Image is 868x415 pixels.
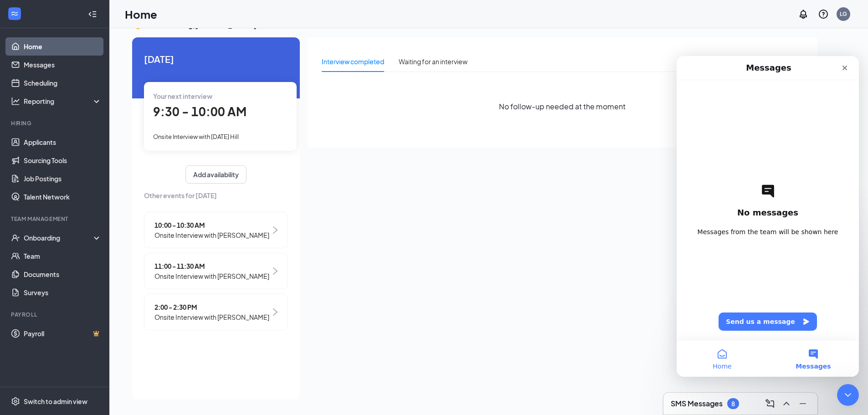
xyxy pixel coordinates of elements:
[185,165,247,184] button: Add availability
[144,190,288,200] span: Other events for [DATE]
[24,265,102,283] a: Documents
[24,169,102,188] a: Job Postings
[153,92,212,100] span: Your next interview
[11,233,20,242] svg: UserCheck
[818,9,829,20] svg: QuestionInfo
[322,56,384,67] div: Interview completed
[24,397,87,406] div: Switch to admin view
[24,97,102,106] div: Reporting
[24,37,102,56] a: Home
[677,56,859,377] iframe: Intercom live chat
[125,6,157,22] h1: Home
[24,247,102,265] a: Team
[24,133,102,151] a: Applicants
[671,399,723,409] h3: SMS Messages
[154,312,269,322] span: Onsite Interview with [PERSON_NAME]
[781,398,792,409] svg: ChevronUp
[24,151,102,169] a: Sourcing Tools
[11,311,100,318] div: Payroll
[24,56,102,74] a: Messages
[24,74,102,92] a: Scheduling
[837,384,859,406] iframe: Intercom live chat
[24,324,102,343] a: PayrollCrown
[154,220,269,230] span: 10:00 - 10:30 AM
[153,104,247,119] span: 9:30 - 10:00 AM
[763,396,777,411] button: ComposeMessage
[10,9,19,18] svg: WorkstreamLogo
[24,283,102,302] a: Surveys
[731,400,735,408] div: 8
[840,10,847,18] div: LG
[154,261,269,271] span: 11:00 - 11:30 AM
[154,302,269,312] span: 2:00 - 2:30 PM
[24,233,94,242] div: Onboarding
[11,397,20,406] svg: Settings
[144,52,288,66] span: [DATE]
[399,56,467,67] div: Waiting for an interview
[798,9,809,20] svg: Notifications
[779,396,794,411] button: ChevronUp
[796,396,810,411] button: Minimize
[11,119,100,127] div: Hiring
[154,271,269,281] span: Onsite Interview with [PERSON_NAME]
[154,230,269,240] span: Onsite Interview with [PERSON_NAME]
[11,97,20,106] svg: Analysis
[24,188,102,206] a: Talent Network
[11,215,100,223] div: Team Management
[88,10,97,19] svg: Collapse
[153,133,239,140] span: Onsite Interview with [DATE] Hill
[499,101,626,112] span: No follow-up needed at the moment
[765,398,776,409] svg: ComposeMessage
[797,398,808,409] svg: Minimize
